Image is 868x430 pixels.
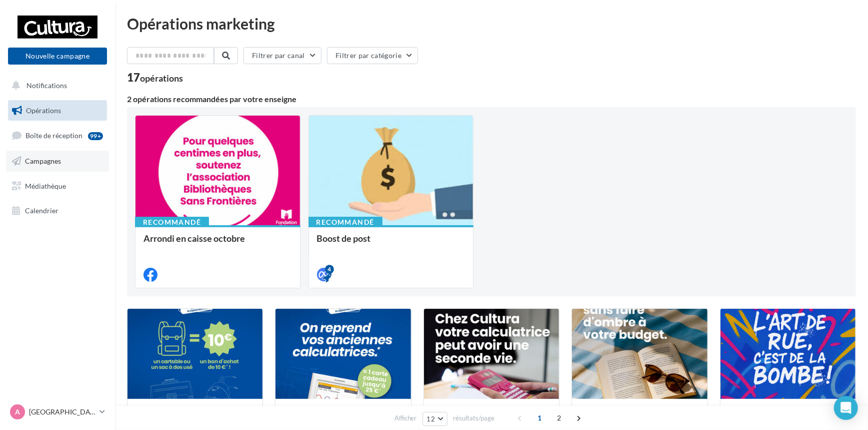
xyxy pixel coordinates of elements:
[25,181,66,190] span: Médiathèque
[29,407,95,417] p: [GEOGRAPHIC_DATA]
[6,100,109,121] a: Opérations
[325,265,334,274] div: 4
[15,407,20,417] span: A
[8,48,107,65] button: Nouvelle campagne
[6,151,109,172] a: Campagnes
[453,413,494,423] span: résultats/page
[308,217,382,228] div: Recommandé
[8,402,107,421] a: A [GEOGRAPHIC_DATA]
[135,217,209,228] div: Recommandé
[317,233,465,253] div: Boost de post
[422,412,448,426] button: 12
[25,206,58,215] span: Calendrier
[6,200,109,221] a: Calendrier
[6,176,109,197] a: Médiathèque
[531,410,547,426] span: 1
[394,413,417,423] span: Afficher
[127,72,183,83] div: 17
[143,233,292,253] div: Arrondi en caisse octobre
[25,157,61,165] span: Campagnes
[551,410,567,426] span: 2
[834,396,858,420] div: Open Intercom Messenger
[25,131,82,140] span: Boîte de réception
[243,47,321,64] button: Filtrer par canal
[427,415,435,423] span: 12
[88,132,103,140] div: 99+
[140,74,183,83] div: opérations
[127,16,856,31] div: Opérations marketing
[327,47,418,64] button: Filtrer par catégorie
[127,95,856,103] div: 2 opérations recommandées par votre enseigne
[26,81,67,90] span: Notifications
[6,75,105,96] button: Notifications
[6,125,109,146] a: Boîte de réception99+
[26,106,61,115] span: Opérations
